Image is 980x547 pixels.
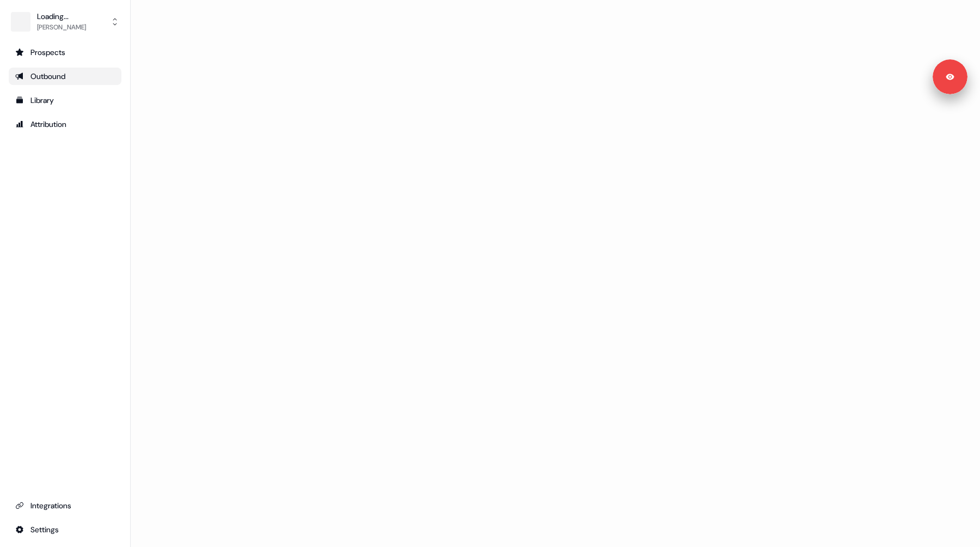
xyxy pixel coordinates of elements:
button: Loading...[PERSON_NAME] [9,9,121,35]
div: Attribution [15,119,115,130]
a: Go to attribution [9,116,121,133]
div: Outbound [15,71,115,82]
a: Go to prospects [9,44,121,61]
div: Library [15,95,115,106]
a: Go to integrations [9,521,121,538]
div: [PERSON_NAME] [37,22,86,33]
div: Prospects [15,47,115,58]
a: Go to templates [9,92,121,109]
a: Go to outbound experience [9,68,121,85]
a: Go to integrations [9,497,121,514]
div: Loading... [37,11,86,22]
div: Settings [15,524,115,535]
div: Integrations [15,500,115,511]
